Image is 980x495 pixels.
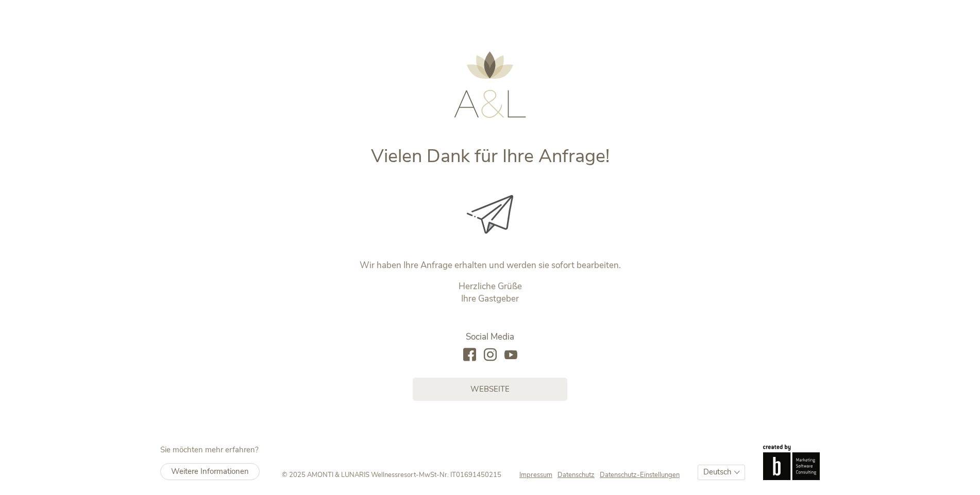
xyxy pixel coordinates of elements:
a: instagram [484,348,497,362]
a: Datenschutz-Einstellungen [600,470,680,480]
img: AMONTI & LUNARIS Wellnessresort [454,51,526,118]
span: Impressum [519,470,552,480]
span: - [416,470,419,480]
p: Herzliche Grüße Ihre Gastgeber [275,280,705,305]
img: Vielen Dank für Ihre Anfrage! [467,195,513,234]
span: Weitere Informationen [171,466,249,476]
span: Vielen Dank für Ihre Anfrage! [371,144,610,169]
span: Sie möchten mehr erfahren? [160,445,259,455]
span: Datenschutz [557,470,595,480]
a: youtube [504,348,517,362]
a: Impressum [519,470,557,480]
span: © 2025 AMONTI & LUNARIS Wellnessresort [282,470,416,480]
span: Social Media [466,331,514,343]
a: Webseite [413,378,567,401]
span: Webseite [470,384,510,395]
a: Datenschutz [557,470,600,480]
a: Weitere Informationen [160,463,260,480]
span: MwSt-Nr. IT01691450215 [419,470,501,480]
img: Brandnamic GmbH | Leading Hospitality Solutions [763,445,820,480]
p: Wir haben Ihre Anfrage erhalten und werden sie sofort bearbeiten. [275,259,705,272]
a: facebook [463,348,476,362]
